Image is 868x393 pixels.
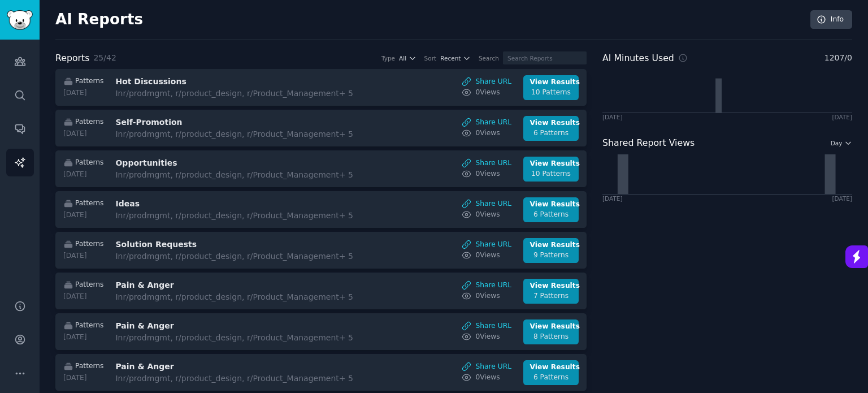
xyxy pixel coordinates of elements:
a: Patterns[DATE]Pain & AngerInr/prodmgmt, r/product_design, r/Product_Management+ 5Share URL0ViewsV... [55,313,587,350]
span: 1207 / 0 [824,52,852,64]
span: Patterns [75,158,103,168]
h3: Hot Discussions [115,76,305,88]
div: View Results [530,118,572,128]
a: View Results8 Patterns [523,319,579,344]
h3: Opportunities [115,157,305,169]
h3: Solution Requests [115,239,305,251]
a: Share URL [462,280,511,291]
div: [DATE] [832,195,852,202]
div: [DATE] [602,195,623,202]
div: 8 Patterns [530,332,572,342]
div: In r/prodmgmt, r/product_design, r/Product_Management + 5 [115,373,353,385]
a: 0Views [462,88,511,98]
h3: Ideas [115,198,305,210]
div: 10 Patterns [530,169,572,179]
div: 10 Patterns [530,88,572,98]
a: Patterns[DATE]Hot DiscussionsInr/prodmgmt, r/product_design, r/Product_Management+ 5Share URL0Vie... [55,69,587,106]
div: Search [479,54,499,62]
div: In r/prodmgmt, r/product_design, r/Product_Management + 5 [115,169,353,181]
img: GummySearch logo [7,10,33,30]
button: All [399,54,416,62]
span: Patterns [75,321,103,331]
a: Patterns[DATE]Self-PromotionInr/prodmgmt, r/product_design, r/Product_Management+ 5Share URL0View... [55,110,587,146]
div: In r/prodmgmt, r/product_design, r/Product_Management + 5 [115,251,353,262]
div: 6 Patterns [530,128,572,139]
a: Share URL [462,118,511,128]
a: Patterns[DATE]Pain & AngerInr/prodmgmt, r/product_design, r/Product_Management+ 5Share URL0ViewsV... [55,354,587,391]
span: Patterns [75,198,103,209]
span: Patterns [75,117,103,127]
div: View Results [530,159,572,169]
div: [DATE] [63,170,103,180]
span: All [399,54,406,62]
span: Patterns [75,239,103,249]
div: [DATE] [63,129,103,139]
div: Type [381,54,395,62]
a: Share URL [462,362,511,372]
h2: AI Minutes Used [602,51,674,66]
a: Share URL [462,240,511,250]
a: 0Views [462,128,511,139]
a: View Results7 Patterns [523,279,579,304]
a: View Results6 Patterns [523,360,579,385]
a: Share URL [462,158,511,169]
a: Share URL [462,77,511,87]
input: Search Reports [503,51,587,64]
a: Patterns[DATE]Pain & AngerInr/prodmgmt, r/product_design, r/Product_Management+ 5Share URL0ViewsV... [55,273,587,309]
div: [DATE] [63,292,103,302]
h3: Self-Promotion [115,116,305,128]
div: View Results [530,77,572,88]
button: Recent [440,54,471,62]
div: 7 Patterns [530,291,572,301]
span: 25 / 42 [93,53,116,62]
h2: AI Reports [55,11,143,29]
span: Day [831,139,843,147]
div: View Results [530,362,572,373]
a: View Results10 Patterns [523,157,579,182]
a: 0Views [462,210,511,220]
div: View Results [530,322,572,332]
button: Day [831,139,852,147]
a: 0Views [462,291,511,301]
div: [DATE] [63,251,103,261]
div: [DATE] [602,113,623,121]
h3: Pain & Anger [115,279,305,291]
span: Patterns [75,76,103,87]
div: In r/prodmgmt, r/product_design, r/Product_Management + 5 [115,332,353,344]
div: Sort [424,54,437,62]
div: 9 Patterns [530,251,572,261]
div: View Results [530,200,572,210]
div: View Results [530,240,572,251]
span: Patterns [75,280,103,290]
a: Patterns[DATE]IdeasInr/prodmgmt, r/product_design, r/Product_Management+ 5Share URL0ViewsView Res... [55,191,587,228]
div: [DATE] [63,332,103,343]
a: View Results10 Patterns [523,75,579,100]
a: 0Views [462,251,511,261]
a: View Results6 Patterns [523,116,579,141]
h2: Shared Report Views [602,136,695,150]
a: Patterns[DATE]OpportunitiesInr/prodmgmt, r/product_design, r/Product_Management+ 5Share URL0Views... [55,150,587,187]
a: Share URL [462,199,511,209]
div: In r/prodmgmt, r/product_design, r/Product_Management + 5 [115,210,353,222]
a: 0Views [462,332,511,342]
div: [DATE] [63,210,103,221]
h3: Pain & Anger [115,320,305,332]
h3: Pain & Anger [115,361,305,373]
a: View Results6 Patterns [523,197,579,222]
div: [DATE] [63,373,103,383]
div: [DATE] [832,113,852,121]
a: 0Views [462,373,511,383]
div: In r/prodmgmt, r/product_design, r/Product_Management + 5 [115,88,353,100]
h2: Reports [55,51,89,66]
div: 6 Patterns [530,210,572,220]
div: [DATE] [63,88,103,98]
div: View Results [530,281,572,291]
a: Info [810,10,852,29]
a: 0Views [462,169,511,179]
a: Share URL [462,321,511,331]
div: In r/prodmgmt, r/product_design, r/Product_Management + 5 [115,128,353,140]
a: Patterns[DATE]Solution RequestsInr/prodmgmt, r/product_design, r/Product_Management+ 5Share URL0V... [55,232,587,269]
div: 6 Patterns [530,373,572,383]
a: View Results9 Patterns [523,238,579,263]
div: In r/prodmgmt, r/product_design, r/Product_Management + 5 [115,291,353,303]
